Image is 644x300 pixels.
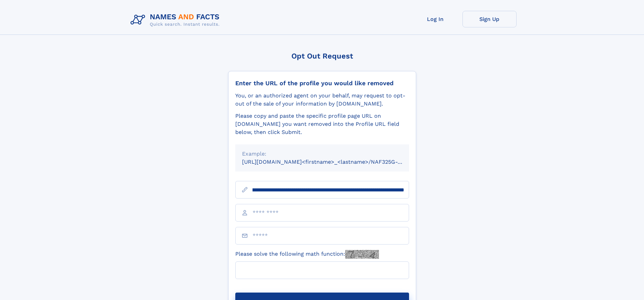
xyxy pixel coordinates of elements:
[408,11,462,27] a: Log In
[235,79,409,87] div: Enter the URL of the profile you would like removed
[235,250,379,259] label: Please solve the following math function:
[228,52,416,60] div: Opt Out Request
[235,112,409,136] div: Please copy and paste the specific profile page URL on [DOMAIN_NAME] you want removed into the Pr...
[242,159,422,165] small: [URL][DOMAIN_NAME]<firstname>_<lastname>/NAF325G-xxxxxxxx
[242,150,402,158] div: Example:
[128,11,225,29] img: Logo Names and Facts
[462,11,517,27] a: Sign Up
[235,92,409,108] div: You, or an authorized agent on your behalf, may request to opt-out of the sale of your informatio...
